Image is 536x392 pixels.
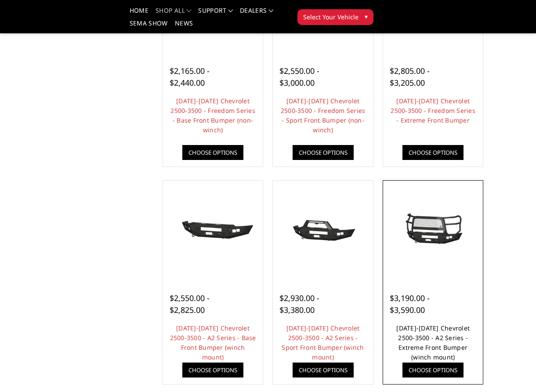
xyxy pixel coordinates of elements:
[240,7,273,20] a: Dealers
[165,208,261,253] img: 2024-2025 Chevrolet 2500-3500 - A2 Series - Base Front Bumper (winch mount)
[293,145,354,160] a: Choose Options
[282,324,364,361] a: [DATE]-[DATE] Chevrolet 2500-3500 - A2 Series - Sport Front Bumper (winch mount)
[303,12,359,22] span: Select Your Vehicle
[396,324,470,361] a: [DATE]-[DATE] Chevrolet 2500-3500 - A2 Series - Extreme Front Bumper (winch mount)
[365,12,368,21] span: ▾
[165,183,261,279] a: 2024-2025 Chevrolet 2500-3500 - A2 Series - Base Front Bumper (winch mount)
[293,363,354,377] a: Choose Options
[130,7,148,20] a: Home
[385,183,481,279] a: 2024-2025 Chevrolet 2500-3500 - A2 Series - Extreme Front Bumper (winch mount)
[279,293,319,315] span: $2,930.00 - $3,380.00
[170,65,210,88] span: $2,165.00 - $2,440.00
[175,20,193,33] a: News
[391,97,475,124] a: [DATE]-[DATE] Chevrolet 2500-3500 - Freedom Series - Extreme Front Bumper
[275,183,371,279] a: 2024-2025 Chevrolet 2500-3500 - A2 Series - Sport Front Bumper (winch mount)
[182,363,243,377] a: Choose Options
[170,293,210,315] span: $2,550.00 - $2,825.00
[170,97,255,134] a: [DATE]-[DATE] Chevrolet 2500-3500 - Freedom Series - Base Front Bumper (non-winch)
[182,145,243,160] a: Choose Options
[385,208,481,253] img: 2024-2025 Chevrolet 2500-3500 - A2 Series - Extreme Front Bumper (winch mount)
[390,293,430,315] span: $3,190.00 - $3,590.00
[402,145,464,160] a: Choose Options
[390,65,430,88] span: $2,805.00 - $3,205.00
[130,20,168,33] a: SEMA Show
[297,9,373,25] button: Select Your Vehicle
[402,363,464,377] a: Choose Options
[281,97,366,134] a: [DATE]-[DATE] Chevrolet 2500-3500 - Freedom Series - Sport Front Bumper (non-winch)
[170,324,256,361] a: [DATE]-[DATE] Chevrolet 2500-3500 - A2 Series - Base Front Bumper (winch mount)
[275,208,371,253] img: 2024-2025 Chevrolet 2500-3500 - A2 Series - Sport Front Bumper (winch mount)
[279,65,319,88] span: $2,550.00 - $3,000.00
[156,7,191,20] a: shop all
[198,7,233,20] a: Support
